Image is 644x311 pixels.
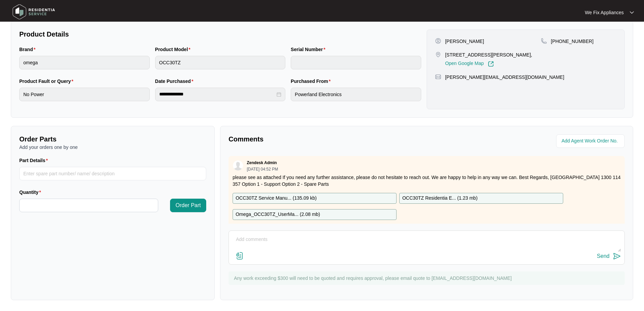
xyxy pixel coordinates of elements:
label: Brand [19,46,38,53]
button: Order Part [170,199,206,212]
input: Quantity [20,199,158,212]
p: [PHONE_NUMBER] [551,38,594,45]
p: [PERSON_NAME] [445,38,484,45]
img: dropdown arrow [630,11,634,14]
label: Product Model [155,46,193,53]
p: [DATE] 04:52 PM [247,167,278,171]
input: Brand [19,56,150,69]
img: user-pin [435,38,441,44]
label: Product Fault or Query [19,78,76,85]
input: Purchased From [291,88,421,101]
input: Add Agent Work Order No. [562,137,621,145]
p: [STREET_ADDRESS][PERSON_NAME], [445,51,532,58]
label: Part Details [19,157,51,164]
p: Add your orders one by one [19,144,206,151]
p: OCC30TZ Residentia E... ( 1.23 mb ) [402,195,478,202]
img: Link-External [488,61,494,67]
img: map-pin [435,74,441,80]
p: [PERSON_NAME][EMAIL_ADDRESS][DOMAIN_NAME] [445,74,564,81]
span: Order Part [175,201,201,209]
a: Open Google Map [445,61,494,67]
p: please see as attached If you need any further assistance, please do not hesitate to reach out. W... [233,174,621,187]
input: Product Fault or Query [19,88,150,101]
p: Any work exceeding $300 will need to be quoted and requires approval, please email quote to [EMAI... [234,275,621,282]
p: Order Parts [19,134,206,144]
img: user.svg [233,160,243,171]
input: Part Details [19,167,206,180]
img: file-attachment-doc.svg [236,252,244,260]
input: Date Purchased [159,91,276,98]
label: Quantity [19,189,44,196]
input: Product Model [155,56,286,69]
p: OCC30TZ Service Manu... ( 135.09 kb ) [236,195,317,202]
img: residentia service logo [10,2,57,22]
img: map-pin [541,38,547,44]
p: Omega_OCC30TZ_UserMa... ( 2.08 mb ) [236,211,320,218]
p: We Fix Appliances [585,9,624,16]
img: map-pin [435,51,441,58]
button: Send [597,252,621,261]
div: Send [597,253,610,259]
p: Comments [229,134,422,144]
label: Serial Number [291,46,328,53]
img: send-icon.svg [613,252,621,260]
p: Zendesk Admin [247,160,277,165]
label: Date Purchased [155,78,196,85]
p: Product Details [19,29,421,39]
label: Purchased From [291,78,333,85]
input: Serial Number [291,56,421,69]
